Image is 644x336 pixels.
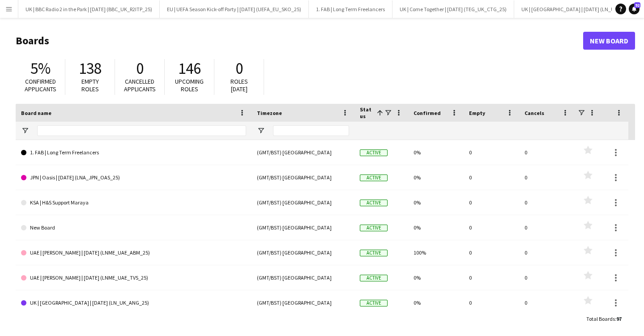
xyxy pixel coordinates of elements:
span: Empty [469,110,485,116]
span: 5% [30,59,51,78]
div: : [586,310,622,327]
div: 0 [519,140,575,165]
span: 0 [136,59,144,78]
div: 0 [464,265,519,290]
div: 0% [408,190,464,215]
div: 100% [408,240,464,265]
span: Confirmed [414,110,441,116]
span: Roles [DATE] [230,77,248,93]
span: Active [360,225,388,231]
div: 0% [408,140,464,165]
a: JPN | Oasis | [DATE] (LNA_JPN_OAS_25) [21,165,246,190]
span: Total Boards [586,315,615,322]
span: Cancelled applicants [124,77,156,93]
div: (GMT/BST) [GEOGRAPHIC_DATA] [252,265,354,290]
span: Active [360,149,388,156]
span: Upcoming roles [175,77,204,93]
div: 0% [408,290,464,315]
div: 0 [464,215,519,240]
div: (GMT/BST) [GEOGRAPHIC_DATA] [252,290,354,315]
div: 0 [519,290,575,315]
button: UK | BBC Radio 2 in the Park | [DATE] (BBC_UK_R2ITP_25) [18,0,160,18]
div: 0 [464,290,519,315]
span: Timezone [257,110,282,116]
div: 0 [519,215,575,240]
span: Active [360,250,388,256]
div: 0 [519,240,575,265]
span: Cancels [525,110,544,116]
button: Open Filter Menu [21,127,29,135]
span: Active [360,174,388,181]
a: New Board [583,32,635,50]
a: 1. FAB | Long Term Freelancers [21,140,246,165]
a: UAE | [PERSON_NAME] | [DATE] (LNME_UAE_ABM_25) [21,240,246,265]
span: Confirmed applicants [25,77,56,93]
input: Timezone Filter Input [273,125,349,136]
div: (GMT/BST) [GEOGRAPHIC_DATA] [252,140,354,165]
div: 0% [408,215,464,240]
button: EU | UEFA Season Kick-off Party | [DATE] (UEFA_EU_SKO_25) [160,0,309,18]
a: 92 [629,4,640,14]
a: UK | [GEOGRAPHIC_DATA] | [DATE] (LN_UK_ANG_25) [21,290,246,315]
div: 0% [408,165,464,190]
span: Active [360,275,388,281]
div: 0 [464,140,519,165]
div: 0 [464,240,519,265]
span: Active [360,300,388,306]
a: KSA | H&S Support Maraya [21,190,246,215]
button: UK | Come Together | [DATE] (TEG_UK_CTG_25) [392,0,514,18]
div: (GMT/BST) [GEOGRAPHIC_DATA] [252,190,354,215]
div: (GMT/BST) [GEOGRAPHIC_DATA] [252,165,354,190]
span: 138 [79,59,102,78]
h1: Boards [16,34,583,47]
div: 0 [464,190,519,215]
span: Status [360,106,373,119]
div: 0% [408,265,464,290]
a: UAE | [PERSON_NAME] | [DATE] (LNME_UAE_TVS_25) [21,265,246,290]
span: Empty roles [81,77,99,93]
div: 0 [464,165,519,190]
span: 97 [616,315,622,322]
div: 0 [519,190,575,215]
div: (GMT/BST) [GEOGRAPHIC_DATA] [252,240,354,265]
span: 0 [235,59,243,78]
button: 1. FAB | Long Term Freelancers [309,0,392,18]
span: 92 [634,2,640,8]
div: 0 [519,265,575,290]
div: 0 [519,165,575,190]
span: Active [360,200,388,206]
input: Board name Filter Input [37,125,246,136]
span: 146 [178,59,201,78]
button: Open Filter Menu [257,127,265,135]
div: (GMT/BST) [GEOGRAPHIC_DATA] [252,215,354,240]
span: Board name [21,110,51,116]
a: New Board [21,215,246,240]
